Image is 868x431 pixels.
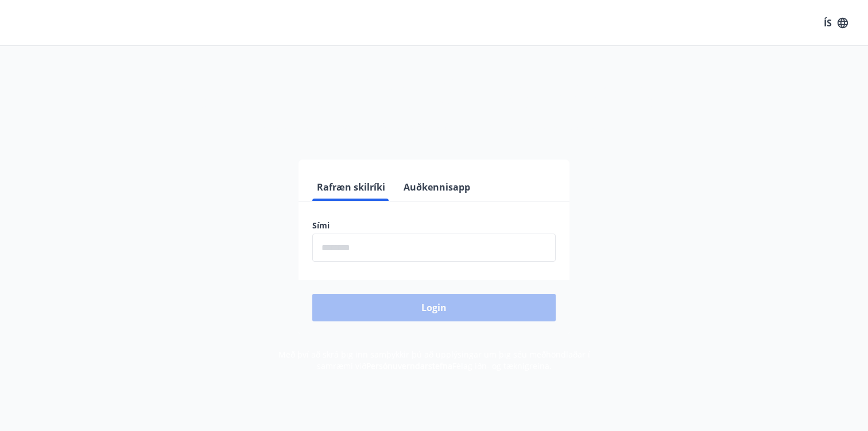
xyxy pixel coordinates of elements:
[312,220,556,231] label: Sími
[34,69,834,112] h1: Félagavefur, Félag iðn- og tæknigreina
[399,173,475,201] button: Auðkennisapp
[278,349,590,371] span: Með því að skrá þig inn samþykkir þú að upplýsingar um þig séu meðhöndlaðar í samræmi við Félag i...
[254,122,614,136] span: Vinsamlegast skráðu þig inn með rafrænum skilríkjum eða Auðkennisappi.
[817,13,854,33] button: ÍS
[366,360,452,371] a: Persónuverndarstefna
[312,173,390,201] button: Rafræn skilríki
